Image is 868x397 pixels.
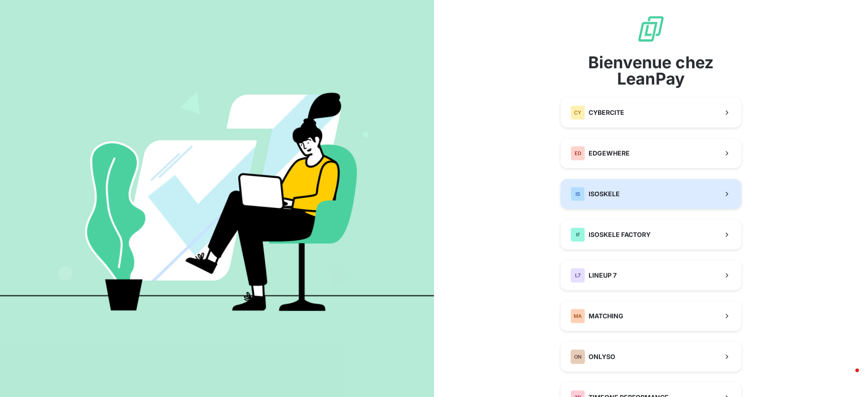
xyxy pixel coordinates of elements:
img: logo sigle [637,14,665,43]
span: LINEUP 7 [589,271,617,280]
button: EDEDGEWHERE [561,138,741,168]
span: ISOSKELE FACTORY [589,230,651,239]
span: MATCHING [589,312,623,321]
div: ON [571,350,585,364]
iframe: Intercom live chat [837,366,859,388]
div: IS [571,187,585,201]
button: L7LINEUP 7 [561,260,741,290]
span: EDGEWHERE [589,149,630,158]
div: L7 [571,268,585,283]
button: CYCYBERCITE [561,98,741,128]
button: ISISOSKELE [561,179,741,209]
div: MA [571,309,585,323]
div: ED [571,146,585,161]
span: CYBERCITE [589,108,624,117]
button: MAMATCHING [561,301,741,331]
span: ISOSKELE [589,189,620,198]
div: CY [571,105,585,120]
button: IFISOSKELE FACTORY [561,220,741,250]
span: Bienvenue chez LeanPay [561,54,741,87]
button: ONONLYSO [561,342,741,372]
span: ONLYSO [589,352,615,361]
div: IF [571,227,585,242]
